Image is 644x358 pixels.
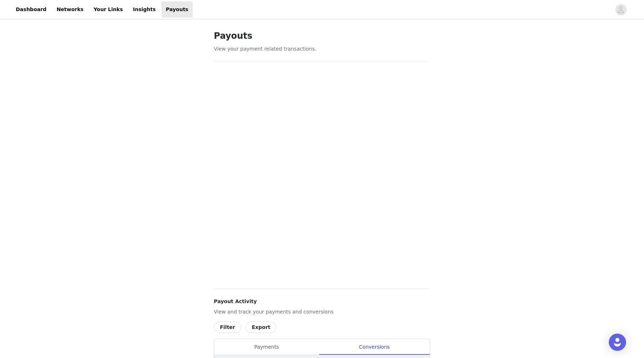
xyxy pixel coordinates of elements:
div: Open Intercom Messenger [609,334,626,351]
div: avatar [617,4,624,15]
div: Payments [214,339,319,355]
a: Payouts [161,1,193,18]
a: Networks [52,1,88,18]
button: Export [245,321,276,333]
h1: Payouts [214,29,430,42]
a: Insights [129,1,160,18]
p: View your payment related transactions. [214,45,430,53]
p: View and track your payments and conversions [214,308,430,316]
button: Filter [214,321,241,333]
div: Conversions [319,339,430,355]
h4: Payout Activity [214,298,430,305]
a: Your Links [89,1,127,18]
a: Dashboard [11,1,51,18]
